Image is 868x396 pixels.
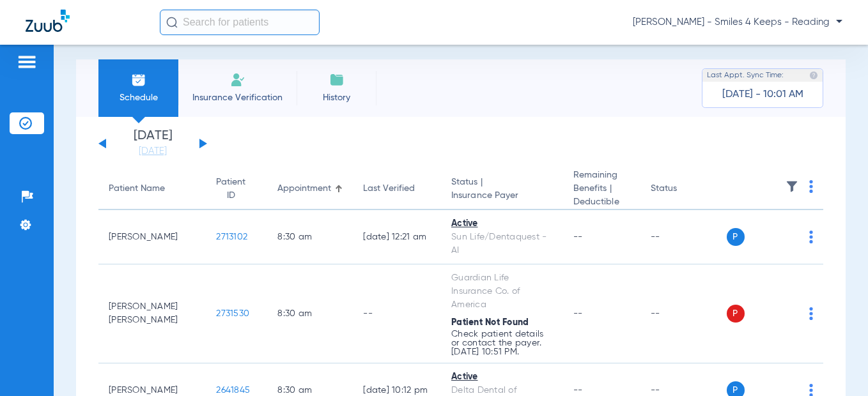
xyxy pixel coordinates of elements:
[108,91,169,104] span: Schedule
[114,145,191,158] a: [DATE]
[451,370,553,384] div: Active
[216,386,250,395] span: 2641845
[451,330,553,356] p: Check patient details or contact the payer. [DATE] 10:51 PM.
[166,17,178,28] img: Search Icon
[451,217,553,231] div: Active
[573,195,630,209] span: Deductible
[277,182,331,195] div: Appointment
[98,264,206,363] td: [PERSON_NAME] [PERSON_NAME]
[216,176,257,202] div: Patient ID
[353,210,441,264] td: [DATE] 12:21 AM
[306,91,367,104] span: History
[573,232,583,241] span: --
[353,264,441,363] td: --
[131,72,146,88] img: Schedule
[809,180,813,193] img: group-dot-blue.svg
[451,231,553,257] div: Sun Life/Dentaquest - AI
[188,91,287,104] span: Insurance Verification
[633,16,842,29] span: [PERSON_NAME] - Smiles 4 Keeps - Reading
[640,210,727,264] td: --
[98,210,206,264] td: [PERSON_NAME]
[451,318,529,327] span: Patient Not Found
[573,386,583,395] span: --
[363,182,415,195] div: Last Verified
[786,180,798,193] img: filter.svg
[277,182,343,195] div: Appointment
[640,264,727,363] td: --
[707,69,784,82] span: Last Appt. Sync Time:
[216,232,247,241] span: 2713102
[573,309,583,318] span: --
[216,309,249,318] span: 2731530
[17,54,37,70] img: hamburger-icon
[216,176,245,202] div: Patient ID
[809,231,813,243] img: group-dot-blue.svg
[727,228,745,246] span: P
[267,210,353,264] td: 8:30 AM
[160,10,320,35] input: Search for patients
[26,10,70,32] img: Zuub Logo
[451,271,553,312] div: Guardian Life Insurance Co. of America
[441,169,563,210] th: Status |
[109,182,165,195] div: Patient Name
[727,305,745,323] span: P
[329,72,345,88] img: History
[451,189,553,202] span: Insurance Payer
[114,130,191,158] li: [DATE]
[809,307,813,320] img: group-dot-blue.svg
[804,335,868,396] iframe: Chat Widget
[809,71,818,80] img: last sync help info
[230,72,245,88] img: Manual Insurance Verification
[109,182,196,195] div: Patient Name
[563,169,640,210] th: Remaining Benefits |
[722,88,803,101] span: [DATE] - 10:01 AM
[640,169,727,210] th: Status
[267,264,353,363] td: 8:30 AM
[363,182,431,195] div: Last Verified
